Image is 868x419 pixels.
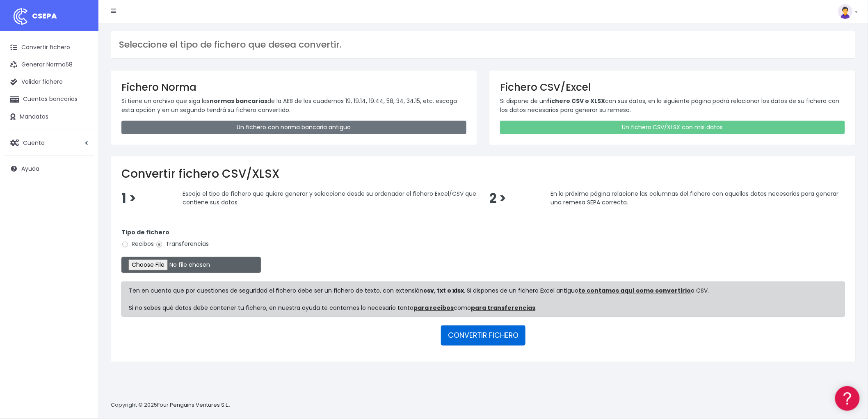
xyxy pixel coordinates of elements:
[121,228,169,236] strong: Tipo de fichero
[579,286,691,295] a: te contamos aquí como convertirlo
[155,240,209,248] label: Transferencias
[4,108,94,126] a: Mandatos
[32,11,57,21] span: CSEPA
[547,97,605,105] strong: fichero CSV o XLSX
[550,190,838,207] span: En la próxima página relacione las columnas del fichero con aquellos datos necesarios para genera...
[4,56,94,73] a: Generar Norma58
[121,190,136,207] span: 1 >
[500,81,845,93] h3: Fichero CSV/Excel
[183,190,476,207] span: Escoja el tipo de fichero que quiere generar y seleccione desde su ordenador el fichero Excel/CSV...
[121,282,845,317] div: Ten en cuenta que por cuestiones de seguridad el fichero debe ser un fichero de texto, con extens...
[4,91,94,108] a: Cuentas bancarias
[4,134,94,151] a: Cuenta
[10,6,31,27] img: logo
[424,286,464,295] strong: csv, txt o xlsx
[838,4,853,19] img: profile
[4,73,94,91] a: Validar fichero
[121,240,154,248] label: Recibos
[489,190,506,207] span: 2 >
[111,401,230,410] p: Copyright © 2025 .
[500,96,845,115] p: Si dispone de un con sus datos, en la siguiente página podrá relacionar los datos de su fichero c...
[441,325,525,345] button: CONVERTIR FICHERO
[121,81,466,93] h3: Fichero Norma
[4,160,94,177] a: Ayuda
[4,39,94,56] a: Convertir fichero
[500,121,845,134] a: Un fichero CSV/XLSX con mis datos
[121,121,466,134] a: Un fichero con norma bancaria antiguo
[119,39,847,50] h3: Seleccione el tipo de fichero que desea convertir.
[210,97,267,105] strong: normas bancarias
[414,304,454,312] a: para recibos
[157,401,229,409] a: Four Penguins Ventures S.L.
[121,96,466,115] p: Si tiene un archivo que siga las de la AEB de los cuadernos 19, 19.14, 19.44, 58, 34, 34.15, etc....
[471,304,536,312] a: para transferencias
[121,167,845,181] h2: Convertir fichero CSV/XLSX
[23,138,45,147] span: Cuenta
[21,165,39,173] span: Ayuda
